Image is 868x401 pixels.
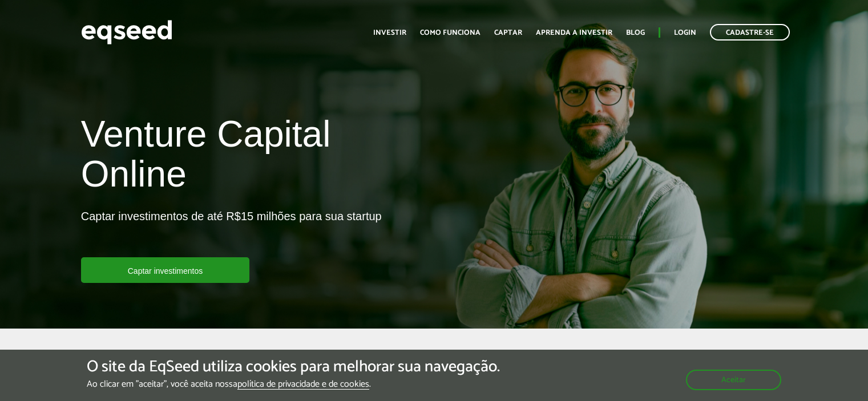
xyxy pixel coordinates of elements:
[87,379,500,390] p: Ao clicar em "aceitar", você aceita nossa .
[81,17,172,47] img: EqSeed
[81,114,426,200] h1: Venture Capital Online
[87,358,500,376] h5: O site da EqSeed utiliza cookies para melhorar sua navegação.
[674,29,696,37] a: Login
[710,24,790,40] a: Cadastre-se
[81,257,250,283] a: Captar investimentos
[626,29,645,37] a: Blog
[237,380,369,390] a: política de privacidade e de cookies
[536,29,612,37] a: Aprenda a investir
[686,370,781,390] button: Aceitar
[373,29,406,37] a: Investir
[494,29,522,37] a: Captar
[420,29,481,37] a: Como funciona
[81,209,382,257] p: Captar investimentos de até R$15 milhões para sua startup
